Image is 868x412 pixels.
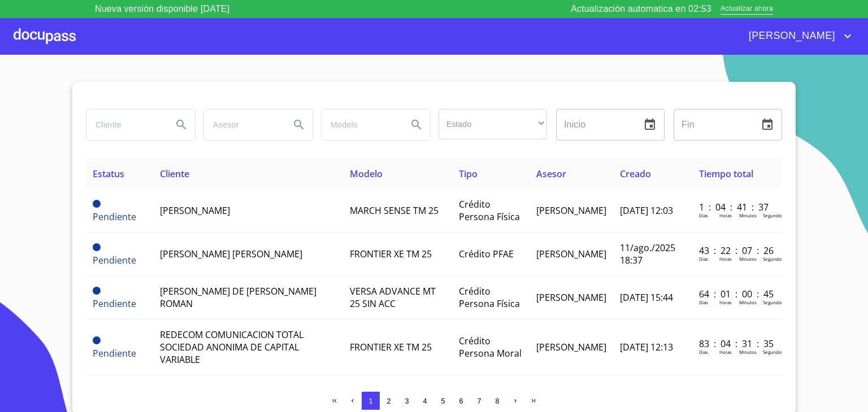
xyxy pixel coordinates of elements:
span: 2 [387,397,390,405]
span: Crédito PFAE [459,248,514,260]
button: 4 [416,392,434,410]
span: Crédito Persona Física [459,198,520,223]
span: Crédito Persona Física [459,285,520,310]
input: search [86,109,163,140]
span: Pendiente [93,200,101,208]
p: Dias [699,212,708,218]
span: Pendiente [93,347,136,360]
button: 7 [470,392,488,410]
button: 5 [434,392,452,410]
span: Crédito Persona Moral [459,335,522,360]
p: Minutos [739,349,757,355]
span: 6 [459,397,463,405]
span: Pendiente [93,243,101,251]
span: VERSA ADVANCE MT 25 SIN ACC [350,285,436,310]
p: Horas [719,212,732,218]
span: [PERSON_NAME] [740,27,841,45]
p: 43 : 22 : 07 : 26 [699,244,775,257]
p: Minutos [739,256,757,262]
span: Asesor [536,168,566,180]
span: Tipo [459,168,478,180]
span: Pendiente [93,287,101,295]
span: Pendiente [93,254,136,266]
input: search [204,109,281,140]
span: 3 [405,397,409,405]
div: ​ [439,109,547,139]
p: Segundos [763,299,784,305]
p: Segundos [763,256,784,262]
p: 64 : 01 : 00 : 45 [699,288,775,300]
span: Creado [620,168,651,180]
span: [DATE] 12:13 [620,341,673,353]
p: Actualización automatica en 02:53 [571,2,711,16]
p: 83 : 04 : 31 : 35 [699,338,775,350]
p: Segundos [763,212,784,218]
p: Minutos [739,212,757,218]
span: Pendiente [93,211,136,223]
button: 1 [362,392,380,410]
span: MARCH SENSE TM 25 [350,204,439,217]
span: 1 [368,397,372,405]
p: Dias [699,299,708,305]
span: Cliente [160,168,189,180]
input: search [322,109,398,140]
span: 5 [441,397,445,405]
button: 3 [398,392,416,410]
span: [DATE] 12:03 [620,204,673,217]
span: Actualizar ahora [721,3,773,15]
span: FRONTIER XE TM 25 [350,248,432,260]
span: REDECOM COMUNICACION TOTAL SOCIEDAD ANONIMA DE CAPITAL VARIABLE [160,328,303,366]
span: [PERSON_NAME] [536,341,606,353]
span: [PERSON_NAME] [536,204,606,217]
span: 7 [477,397,481,405]
span: Pendiente [93,336,101,344]
span: [PERSON_NAME] [160,204,230,217]
button: Search [403,111,430,138]
span: 4 [423,397,427,405]
span: Pendiente [93,297,136,310]
p: Horas [719,299,732,305]
span: [PERSON_NAME] [536,248,606,260]
span: Estatus [93,168,124,180]
button: 2 [380,392,398,410]
span: Modelo [350,168,383,180]
button: Search [168,111,195,138]
p: Horas [719,349,732,355]
span: 11/ago./2025 18:37 [620,242,675,266]
button: 6 [452,392,470,410]
p: Dias [699,256,708,262]
button: Search [285,111,313,138]
span: [PERSON_NAME] [536,291,606,304]
span: [PERSON_NAME] DE [PERSON_NAME] ROMAN [160,285,316,310]
span: FRONTIER XE TM 25 [350,341,432,353]
p: Dias [699,349,708,355]
p: Segundos [763,349,784,355]
span: [DATE] 15:44 [620,291,673,304]
span: [PERSON_NAME] [PERSON_NAME] [160,248,302,260]
button: 8 [488,392,506,410]
p: Nueva versión disponible [DATE] [95,2,229,16]
button: account of current user [740,27,854,45]
p: 1 : 04 : 41 : 37 [699,201,775,213]
p: Minutos [739,299,757,305]
p: Horas [719,256,732,262]
span: 8 [495,397,499,405]
span: Tiempo total [699,168,753,180]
